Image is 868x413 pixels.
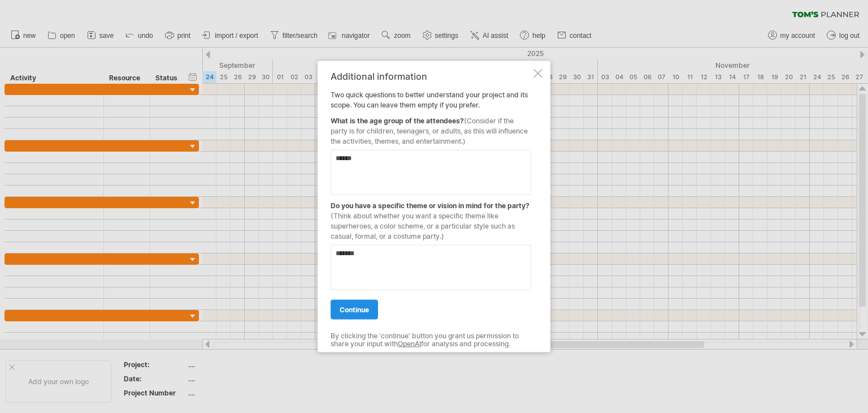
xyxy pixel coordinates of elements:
[331,110,531,147] div: What is the age group of the attendees?
[398,339,421,348] a: OpenAI
[331,212,515,240] span: (Think about whether you want a specific theme like superheroes, a color scheme, or a particular ...
[331,332,531,349] div: By clicking the 'continue' button you grant us permission to share your input with for analysis a...
[331,300,378,320] a: continue
[331,195,531,242] div: Do you have a specific theme or vision in mind for the party?
[340,306,369,314] span: continue
[331,117,528,145] span: (Consider if the party is for children, teenagers, or adults, as this will influence the activiti...
[331,71,531,342] div: Two quick questions to better understand your project and its scope. You can leave them empty if ...
[331,71,531,81] div: Additional information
